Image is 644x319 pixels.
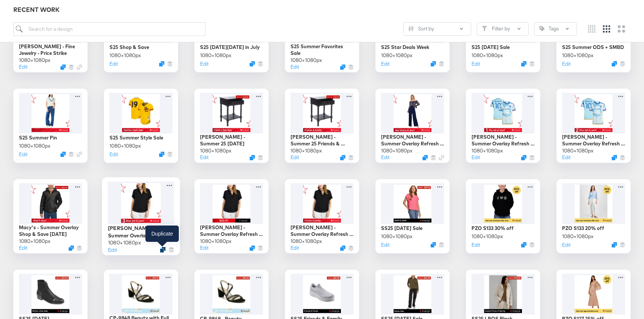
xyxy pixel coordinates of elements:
div: S25 Summer Style Sale1080×1080pxEditDuplicate [104,89,178,163]
div: 1080 × 1080 px [562,233,594,240]
div: 1080 × 1080 px [19,142,50,149]
div: 1080 × 1080 px [381,52,413,59]
svg: Duplicate [431,242,436,247]
button: Duplicate [612,242,617,247]
button: Edit [562,154,571,161]
svg: Duplicate [69,246,74,251]
button: Edit [562,60,571,68]
svg: Large grid [618,25,625,33]
div: 1080 × 1080 px [108,239,141,246]
svg: Duplicate [250,155,255,160]
button: Edit [471,60,480,68]
svg: Duplicate [431,61,436,66]
div: PZO S133 30% off [471,225,514,232]
button: Edit [19,244,27,251]
button: Duplicate [250,246,255,251]
svg: Filter [482,26,487,31]
svg: Duplicate [612,61,617,66]
button: Edit [19,63,27,70]
div: [PERSON_NAME] - Summer Overlay Refresh - Price strike [200,224,263,238]
svg: Duplicate [160,247,165,253]
div: [PERSON_NAME] - Summer Overlay Refresh - Countdown 3-day1080×1080pxEditDuplicate [102,177,180,255]
div: RECENT WORK [13,6,631,14]
svg: Duplicate [340,155,345,160]
button: Edit [471,241,480,249]
div: [PERSON_NAME] - Fine Jewelry - Price Strike [19,43,82,57]
button: Edit [109,151,118,158]
svg: Link [439,155,444,160]
div: 1080 × 1080 px [19,238,50,245]
button: Edit [562,241,571,249]
div: [PERSON_NAME] - Summer 25 [DATE] [200,134,263,147]
div: [PERSON_NAME] - Summer 25 Friends & Family1080×1080pxEditDuplicate [285,89,359,163]
button: FilterFilter by [477,22,529,36]
div: Macy's - Summer Overlay Shop & Save [DATE]1080×1080pxEditDuplicate [13,179,88,253]
svg: Duplicate [340,246,345,251]
div: [PERSON_NAME] - Summer 25 Friends & Family [290,134,354,147]
div: S25 Summer Pin [19,134,57,141]
svg: Duplicate [60,65,66,70]
div: [PERSON_NAME] - Summer Overlay Refresh - Countdown 3-day [108,224,174,239]
button: Edit [381,60,390,68]
svg: Duplicate [159,61,164,66]
svg: Link [77,152,82,157]
div: Macy's - Summer Overlay Shop & Save [DATE] [19,224,82,238]
div: 1080 × 1080 px [471,52,503,59]
div: [PERSON_NAME] - Summer Overlay Refresh - DAR1080×1080pxEditDuplicate [375,89,450,163]
div: [PERSON_NAME] - Summer Overlay Refresh - Countdown 1-day1080×1080pxEditDuplicate [466,89,540,163]
div: 1080 × 1080 px [471,233,503,240]
div: PZO S133 20% off1080×1080pxEditDuplicate [556,179,631,253]
svg: Duplicate [612,155,617,160]
svg: Sliders [408,26,414,31]
div: SS25 [DATE] Sale1080×1080pxEditDuplicate [375,179,450,253]
div: S25 [DATE] Sale [471,44,510,51]
div: S25 Star Deals Week [381,44,429,51]
button: Edit [200,60,208,68]
button: Edit [290,244,299,251]
svg: Duplicate [521,242,526,247]
div: [PERSON_NAME] - Summer Overlay Refresh - Promo callout [290,224,354,238]
div: [PERSON_NAME] - Summer 25 [DATE]1080×1080pxEditDuplicate [194,89,269,163]
div: S25 [DATE][DATE] in July [200,44,260,51]
div: 1080 × 1080 px [109,142,141,149]
svg: Duplicate [250,61,255,66]
svg: Small grid [588,25,595,33]
div: S25 Summer Pin1080×1080pxEditDuplicate [13,89,88,163]
svg: Duplicate [340,65,345,70]
svg: Duplicate [521,155,526,160]
div: S25 Summer ODS + SMBD [562,44,624,51]
div: 1080 × 1080 px [290,57,322,64]
svg: Duplicate [521,61,526,66]
div: S25 Summer Favorites Sale [290,43,354,57]
div: [PERSON_NAME] - Summer Overlay Refresh - Price strike1080×1080pxEditDuplicate [194,179,269,253]
div: [PERSON_NAME] - Summer Overlay Refresh - Countdown 2-day1080×1080pxEditDuplicate [556,89,631,163]
div: S25 Summer Style Sale [109,134,163,141]
div: 1080 × 1080 px [200,52,231,59]
div: S25 Shop & Save [109,44,149,51]
div: [PERSON_NAME] - Summer Overlay Refresh - Countdown 2-day [562,134,625,147]
svg: Tag [539,26,545,31]
button: Edit [290,63,299,70]
div: SS25 [DATE] Sale [381,225,423,232]
svg: Medium grid [603,25,610,33]
button: SlidersSort by [403,22,471,36]
div: 1080 × 1080 px [290,238,322,245]
button: Edit [200,154,208,161]
svg: Duplicate [423,155,428,160]
button: Edit [381,154,390,161]
div: PZO S133 30% off1080×1080pxEditDuplicate [466,179,540,253]
button: Duplicate [159,152,164,157]
button: Edit [381,241,390,249]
